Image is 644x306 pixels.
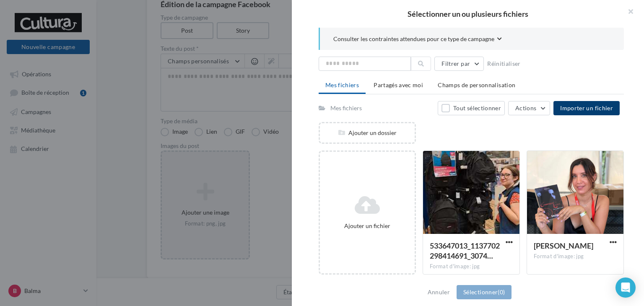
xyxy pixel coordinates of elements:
div: Ajouter un dossier [320,129,415,137]
span: Mes fichiers [325,81,359,88]
button: Sélectionner(0) [457,285,512,299]
span: 533647013_1137702298414691_30749603200753414_n [430,241,500,260]
span: Importer un fichier [560,104,613,112]
span: (0) [498,288,505,296]
button: Importer un fichier [553,101,620,115]
div: Mes fichiers [330,104,362,112]
div: Open Intercom Messenger [615,277,636,298]
button: Consulter les contraintes attendues pour ce type de campagne [333,34,502,45]
span: Champs de personnalisation [438,81,515,88]
button: Filtrer par [434,57,484,71]
h2: Sélectionner un ou plusieurs fichiers [305,10,631,18]
button: Annuler [424,287,453,297]
div: Ajouter un fichier [323,222,411,230]
button: Réinitialiser [484,59,524,69]
span: Callie L [534,241,593,250]
div: Format d'image: jpg [534,253,617,260]
div: Format d'image: jpg [430,263,513,270]
span: Partagés avec moi [374,81,423,88]
button: Tout sélectionner [438,101,505,115]
button: Actions [508,101,550,115]
span: Consulter les contraintes attendues pour ce type de campagne [333,35,494,43]
span: Actions [515,104,536,112]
